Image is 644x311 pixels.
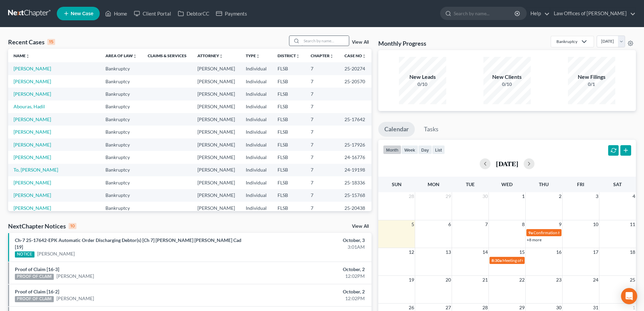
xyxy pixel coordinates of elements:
td: 24-19198 [339,164,372,176]
span: Tue [466,181,475,187]
a: Typeunfold_more [246,53,260,58]
h3: Monthly Progress [378,39,426,47]
div: Recent Cases [8,38,55,46]
span: Meeting of Creditors for [PERSON_NAME] [502,258,577,263]
button: day [418,145,432,154]
td: 25-20274 [339,62,372,75]
div: PROOF OF CLAIM [15,274,54,280]
td: Individual [240,138,272,151]
span: 16 [555,248,562,256]
td: FLSB [272,62,305,75]
a: Home [102,7,130,20]
span: 13 [445,248,452,256]
a: [PERSON_NAME] [56,273,94,280]
span: 20 [445,276,452,284]
span: 30 [482,192,488,200]
td: 7 [305,88,339,100]
span: 7 [484,220,488,228]
a: Case Nounfold_more [344,53,366,58]
a: View All [352,224,369,229]
i: unfold_more [133,54,137,58]
td: Bankruptcy [100,164,142,176]
div: New Clients [483,73,531,81]
div: 0/10 [483,81,531,88]
span: 9a [528,230,533,235]
td: Individual [240,75,272,88]
h2: [DATE] [496,160,518,167]
td: 7 [305,62,339,75]
td: Individual [240,151,272,163]
a: Area of Lawunfold_more [105,53,137,58]
div: 0/10 [399,81,446,88]
div: NOTICE [15,251,34,258]
td: [PERSON_NAME] [192,176,240,189]
span: 8:30a [492,258,502,263]
span: 5 [411,220,415,228]
span: 10 [592,220,599,228]
td: Individual [240,62,272,75]
a: [PERSON_NAME] [14,192,51,198]
button: month [383,145,401,154]
span: Sat [613,181,622,187]
td: 25-20570 [339,75,372,88]
span: 15 [519,248,525,256]
button: week [401,145,418,154]
div: 10 [69,223,76,229]
td: Bankruptcy [100,151,142,163]
span: 2 [558,192,562,200]
td: FLSB [272,138,305,151]
a: [PERSON_NAME] [37,250,75,257]
td: 7 [305,101,339,113]
td: Individual [240,113,272,126]
td: FLSB [272,101,305,113]
td: FLSB [272,88,305,100]
span: Mon [428,181,439,187]
td: [PERSON_NAME] [192,62,240,75]
span: Sun [392,181,402,187]
a: Payments [213,7,251,20]
td: 7 [305,176,339,189]
td: FLSB [272,75,305,88]
span: 28 [408,192,415,200]
a: Help [527,7,550,20]
td: 7 [305,126,339,138]
a: [PERSON_NAME] [14,142,51,148]
td: [PERSON_NAME] [192,88,240,100]
span: 4 [632,192,636,200]
td: Individual [240,176,272,189]
input: Search by name... [454,7,516,20]
td: [PERSON_NAME] [192,126,240,138]
a: Proof of Claim [16-3] [15,266,59,272]
a: [PERSON_NAME] [14,129,51,135]
span: New Case [71,11,93,16]
td: 7 [305,164,339,176]
span: 21 [482,276,488,284]
div: October, 2 [253,266,365,273]
div: 0/1 [568,81,615,88]
td: Bankruptcy [100,113,142,126]
span: 22 [519,276,525,284]
td: Bankruptcy [100,101,142,113]
span: 14 [482,248,488,256]
div: PROOF OF CLAIM [15,296,54,302]
a: Abouras, Hadil [14,104,45,109]
td: Bankruptcy [100,202,142,221]
td: 25-20438 [339,202,372,221]
i: unfold_more [296,54,300,58]
a: Proof of Claim [16-2] [15,289,59,294]
a: [PERSON_NAME] [14,180,51,185]
a: Nameunfold_more [14,53,30,58]
button: list [432,145,445,154]
div: 3:01AM [253,244,365,250]
td: [PERSON_NAME] [192,138,240,151]
span: Confirmation Hearing for [PERSON_NAME] [533,230,611,235]
a: DebtorCC [174,7,213,20]
td: FLSB [272,113,305,126]
td: [PERSON_NAME] [192,164,240,176]
input: Search by name... [302,36,349,46]
div: 12:02PM [253,273,365,280]
td: Individual [240,101,272,113]
td: Bankruptcy [100,62,142,75]
a: Attorneyunfold_more [197,53,223,58]
div: New Leads [399,73,446,81]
